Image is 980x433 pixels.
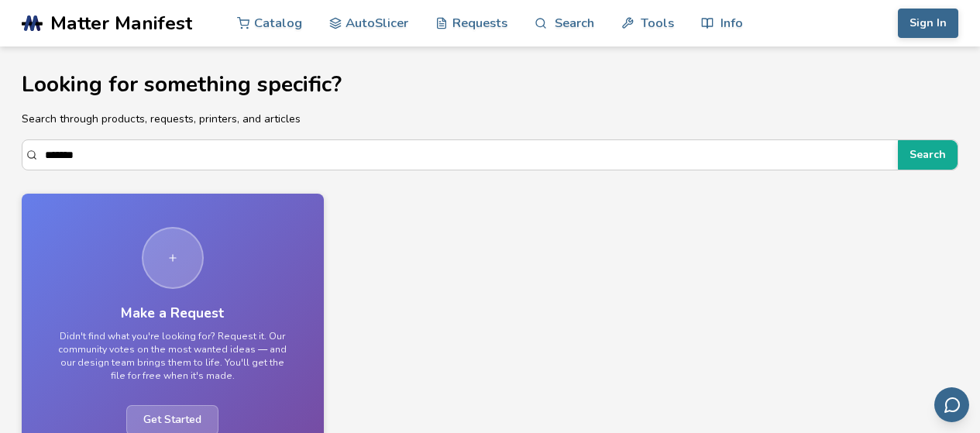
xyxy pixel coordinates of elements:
span: Matter Manifest [50,12,192,34]
button: Send feedback via email [934,387,969,422]
p: Search through products, requests, printers, and articles [22,111,958,127]
p: Didn't find what you're looking for? Request it. Our community votes on the most wanted ideas — a... [57,330,289,383]
button: Sign In [898,9,958,38]
h3: Make a Request [121,305,224,321]
button: Search [898,140,958,170]
input: Search [45,141,890,169]
h1: Looking for something specific? [22,73,958,97]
